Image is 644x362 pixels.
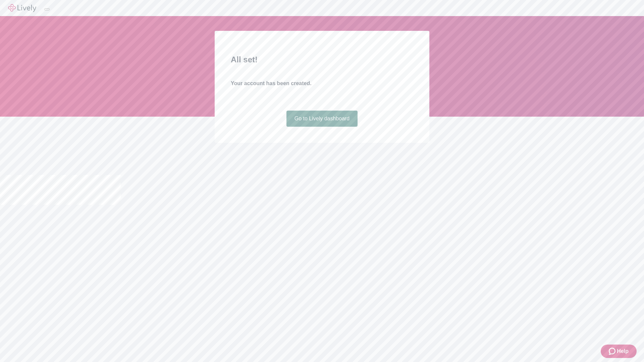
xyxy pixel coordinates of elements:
[601,345,637,358] button: Zendesk support iconHelp
[231,54,413,66] h2: All set!
[286,111,358,127] a: Go to Lively dashboard
[231,79,413,87] h4: Your account has been created.
[617,347,629,355] span: Help
[44,8,50,10] button: Log out
[609,347,617,355] svg: Zendesk support icon
[8,4,36,12] img: Lively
